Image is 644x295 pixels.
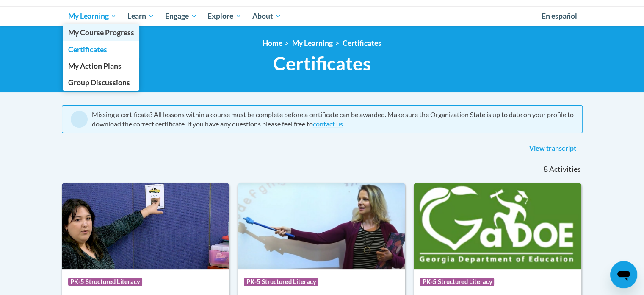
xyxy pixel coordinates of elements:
[165,11,197,21] span: Engage
[523,142,583,155] a: View transcript
[63,6,122,26] a: My Learning
[68,45,107,54] span: Certificates
[238,183,405,269] img: Course Logo
[414,183,581,269] img: Course Logo
[207,11,241,21] span: Explore
[244,278,318,286] span: PK-5 Structured Literacy
[63,41,140,58] a: Certificates
[160,6,202,26] a: Engage
[542,11,577,20] span: En español
[127,11,154,21] span: Learn
[252,11,281,21] span: About
[543,165,547,174] span: 8
[92,110,574,129] div: Missing a certificate? All lessons within a course must be complete before a certificate can be a...
[63,24,140,41] a: My Course Progress
[273,52,371,75] span: Certificates
[68,278,142,286] span: PK-5 Structured Literacy
[263,39,282,48] a: Home
[63,58,140,74] a: My Action Plans
[292,39,333,48] a: My Learning
[247,6,287,26] a: About
[68,78,130,87] span: Group Discussions
[313,120,343,128] a: contact us
[55,6,589,26] div: Main menu
[202,6,247,26] a: Explore
[343,39,381,48] a: Certificates
[549,165,581,174] span: Activities
[68,62,121,70] span: My Action Plans
[68,11,116,21] span: My Learning
[610,261,637,288] iframe: Button to launch messaging window
[122,6,160,26] a: Learn
[420,278,494,286] span: PK-5 Structured Literacy
[63,74,140,91] a: Group Discussions
[536,7,583,25] a: En español
[68,28,134,37] span: My Course Progress
[62,183,229,269] img: Course Logo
